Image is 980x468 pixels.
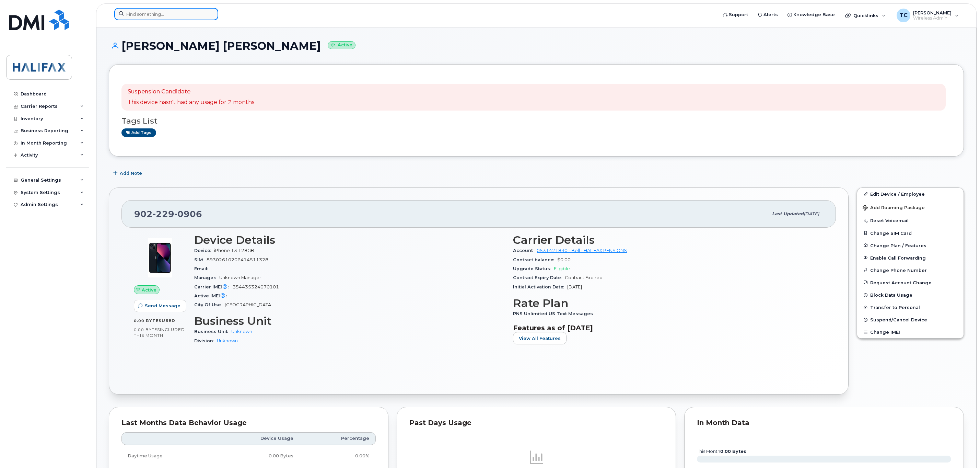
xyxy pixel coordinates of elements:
button: Enable Call Forwarding [857,252,964,264]
span: Upgrade Status [513,266,554,271]
span: Division [194,338,217,343]
span: Last updated [772,211,804,216]
span: 354435324070101 [233,284,279,289]
h3: Business Unit [194,315,505,327]
span: View All Features [519,335,561,342]
span: Carrier IMEI [194,284,233,289]
tspan: 0.00 Bytes [720,449,746,454]
button: Change Phone Number [857,264,964,276]
button: Reset Voicemail [857,214,964,227]
span: used [162,318,175,323]
button: View All Features [513,332,567,344]
span: — [211,266,215,271]
h3: Features as of [DATE] [513,324,824,332]
button: Transfer to Personal [857,301,964,313]
span: $0.00 [557,257,571,262]
button: Change SIM Card [857,227,964,239]
span: PNS Unlimited US Text Messages [513,311,597,316]
span: Active [142,287,156,293]
button: Send Message [134,300,186,312]
span: 0906 [174,209,202,219]
button: Add Roaming Package [857,200,964,214]
h3: Tags List [121,117,951,125]
span: Active IMEI [194,293,231,298]
span: Contract Expiry Date [513,275,565,280]
td: 0.00 Bytes [215,445,299,467]
img: image20231002-3703462-1ig824h.jpeg [139,237,180,278]
a: 0531421830 - Bell - HALIFAX PENSIONS [537,248,627,253]
span: iPhone 13 128GB [214,248,254,253]
a: Unknown [217,338,238,343]
button: Suspend/Cancel Device [857,313,964,326]
button: Change IMEI [857,326,964,338]
span: 89302610206414511328 [207,257,268,262]
iframe: Messenger Launcher [950,438,975,463]
span: Manager [194,275,219,280]
span: [DATE] [567,284,582,289]
span: 0.00 Bytes [134,318,162,323]
button: Add Note [109,167,148,179]
span: Enable Call Forwarding [870,255,926,260]
th: Percentage [300,432,376,445]
text: this month [697,449,746,454]
th: Device Usage [215,432,299,445]
span: Change Plan / Features [870,243,926,248]
h3: Device Details [194,234,505,246]
span: 229 [153,209,174,219]
span: Add Roaming Package [863,205,925,212]
td: 0.00% [300,445,376,467]
span: Initial Activation Date [513,284,567,289]
a: Edit Device / Employee [857,188,964,200]
span: Unknown Manager [219,275,261,280]
span: Add Note [120,170,142,176]
button: Change Plan / Features [857,239,964,252]
h3: Rate Plan [513,297,824,309]
span: included this month [134,327,185,338]
span: City Of Use [194,302,225,307]
span: SIM [194,257,207,262]
a: Unknown [231,329,252,334]
span: Contract Expired [565,275,603,280]
span: 902 [134,209,202,219]
span: Contract balance [513,257,557,262]
h1: [PERSON_NAME] [PERSON_NAME] [109,40,964,52]
h3: Carrier Details [513,234,824,246]
p: This device hasn't had any usage for 2 months [128,99,254,106]
div: Last Months Data Behavior Usage [121,420,376,426]
span: Eligible [554,266,570,271]
button: Block Data Usage [857,289,964,301]
a: Add tags [121,128,156,137]
span: — [231,293,235,298]
span: Email [194,266,211,271]
small: Active [328,41,355,49]
td: Daytime Usage [121,445,215,467]
span: [DATE] [804,211,819,216]
p: Suspension Candidate [128,88,254,96]
span: Account [513,248,537,253]
span: Device [194,248,214,253]
span: Suspend/Cancel Device [870,317,927,322]
button: Request Account Change [857,276,964,289]
div: In Month Data [697,420,951,426]
div: Past Days Usage [409,420,664,426]
span: Send Message [145,303,180,309]
span: [GEOGRAPHIC_DATA] [225,302,272,307]
span: 0.00 Bytes [134,327,160,332]
span: Business Unit [194,329,231,334]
